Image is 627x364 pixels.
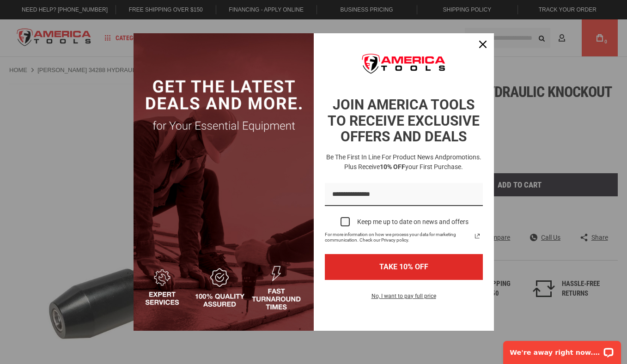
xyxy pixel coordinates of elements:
[472,231,483,242] svg: link icon
[325,232,472,243] span: For more information on how we process your data for marketing communication. Check our Privacy p...
[357,218,469,226] div: Keep me up to date on news and offers
[323,152,485,172] h3: Be the first in line for product news and
[472,33,494,55] button: Close
[328,97,480,145] strong: JOIN AMERICA TOOLS TO RECEIVE EXCLUSIVE OFFERS AND DEALS
[479,41,487,48] svg: close icon
[364,291,444,307] button: No, I want to pay full price
[344,153,481,170] span: promotions. Plus receive your first purchase.
[497,335,627,364] iframe: LiveChat chat widget
[380,163,405,170] strong: 10% OFF
[472,231,483,242] a: Read our Privacy Policy
[325,254,483,279] button: TAKE 10% OFF
[325,183,483,206] input: Email field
